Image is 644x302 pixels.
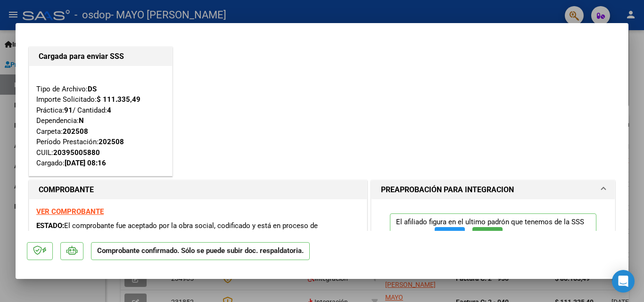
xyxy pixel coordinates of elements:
[381,184,514,196] h1: PREAPROBACIÓN PARA INTEGRACION
[36,207,104,216] a: VER COMPROBANTE
[36,221,64,230] span: ESTADO:
[372,180,615,199] mat-expansion-panel-header: PREAPROBACIÓN PARA INTEGRACION
[612,270,635,293] div: Open Intercom Messenger
[435,227,465,245] button: FTP
[64,106,73,114] strong: 91
[390,213,596,249] p: El afiliado figura en el ultimo padrón que tenemos de la SSS de
[472,227,503,245] button: SSS
[97,95,140,104] strong: $ 111.335,49
[107,106,111,114] strong: 4
[53,147,100,158] div: 20395005880
[79,116,84,125] strong: N
[91,242,310,261] p: Comprobante confirmado. Sólo se puede subir doc. respaldatoria.
[63,127,88,136] strong: 202508
[39,185,94,194] strong: COMPROBANTE
[99,138,124,146] strong: 202508
[88,85,97,93] strong: DS
[39,51,163,62] h1: Cargada para enviar SSS
[36,73,165,169] div: Tipo de Archivo: Importe Solicitado: Práctica: / Cantidad: Dependencia: Carpeta: Período Prestaci...
[36,221,318,241] span: El comprobante fue aceptado por la obra social, codificado y está en proceso de presentación en l...
[65,159,106,167] strong: [DATE] 08:16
